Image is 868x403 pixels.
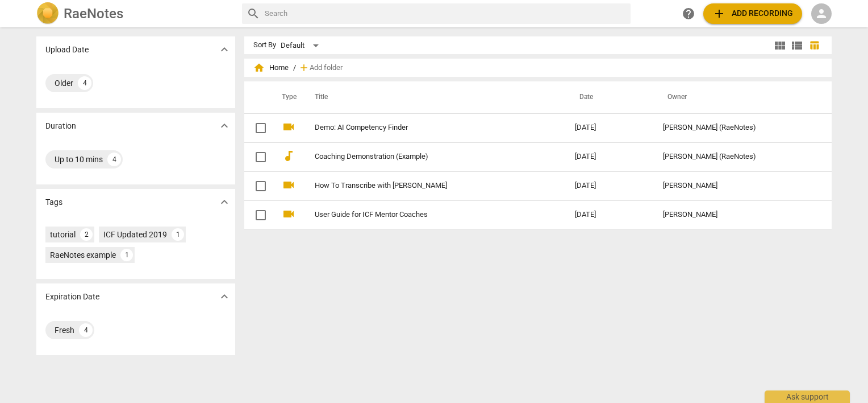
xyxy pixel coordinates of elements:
div: RaeNotes example [50,249,116,261]
td: [DATE] [566,200,654,229]
button: Upload [703,3,802,24]
span: videocam [282,207,295,221]
span: add [298,62,310,73]
div: ICF Updated 2019 [103,229,167,240]
div: 1 [172,228,184,241]
button: Table view [806,37,823,54]
div: tutorial [50,229,76,240]
span: videocam [282,178,295,192]
input: Search [265,5,626,23]
a: LogoRaeNotes [36,2,233,25]
button: Show more [216,194,233,211]
a: User Guide for ICF Mentor Coaches [315,211,534,219]
div: Default [281,36,323,55]
td: [DATE] [566,113,654,142]
span: home [253,62,265,73]
th: Owner [654,81,820,113]
td: [DATE] [566,142,654,171]
span: expand_more [218,290,231,303]
span: Add recording [712,7,793,20]
span: search [247,7,260,20]
div: 4 [107,153,121,166]
span: view_list [790,39,804,52]
span: expand_more [218,195,231,209]
div: 4 [78,76,91,90]
p: Upload Date [45,44,89,56]
div: [PERSON_NAME] [663,211,811,219]
div: 1 [120,249,133,261]
span: table_chart [809,40,820,51]
button: Tile view [771,37,788,54]
th: Title [301,81,566,113]
button: List view [788,37,806,54]
button: Show more [216,117,233,134]
p: Tags [45,196,62,208]
span: videocam [282,120,295,134]
td: [DATE] [566,171,654,200]
div: Fresh [55,324,74,336]
a: Coaching Demonstration (Example) [315,153,534,161]
img: Logo [36,2,59,25]
th: Type [273,81,301,113]
span: add [712,7,726,20]
div: [PERSON_NAME] [663,182,811,190]
a: Help [678,3,699,24]
span: expand_more [218,43,231,56]
div: Sort By [253,41,276,50]
span: help [682,7,695,20]
h2: RaeNotes [64,6,123,22]
button: Show more [216,41,233,58]
span: Home [253,62,289,73]
span: person [815,7,828,20]
div: [PERSON_NAME] (RaeNotes) [663,153,811,161]
span: expand_more [218,119,231,133]
p: Duration [45,120,76,132]
div: Ask support [765,390,850,403]
a: How To Transcribe with [PERSON_NAME] [315,182,534,190]
span: Add folder [310,64,343,72]
button: Show more [216,288,233,305]
p: Expiration Date [45,291,99,303]
span: view_module [773,39,787,52]
th: Date [566,81,654,113]
a: Demo: AI Competency Finder [315,124,534,132]
div: Older [55,77,73,89]
div: 4 [79,323,93,337]
div: [PERSON_NAME] (RaeNotes) [663,124,811,132]
div: Up to 10 mins [55,154,103,165]
span: / [293,64,296,72]
div: 2 [80,228,93,241]
span: audiotrack [282,149,295,163]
